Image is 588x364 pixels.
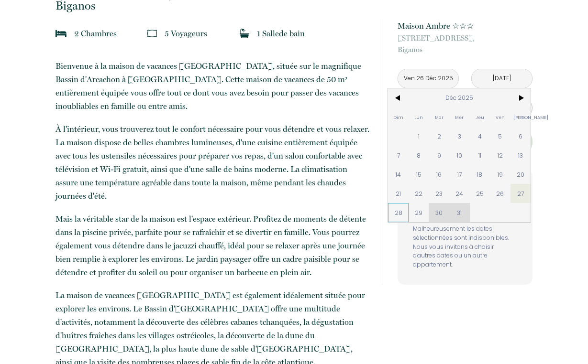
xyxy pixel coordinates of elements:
[257,27,305,40] p: 1 Salle de bain
[490,146,510,165] span: 12
[409,127,429,146] span: 1
[409,88,510,107] span: Déc 2025
[490,127,510,146] span: 5
[490,165,510,184] span: 19
[429,127,449,146] span: 2
[490,107,510,127] span: Ven
[74,27,117,40] p: 2 Chambre
[55,122,369,203] p: À l'intérieur, vous trouverez tout le confort nécessaire pour vous détendre et vous relaxer. La m...
[113,29,117,38] span: s
[388,203,409,222] span: 28
[398,32,533,44] span: [STREET_ADDRESS],
[409,165,429,184] span: 15
[510,184,531,203] span: 27
[398,19,533,32] p: Maison Ambre ☆☆☆
[449,146,470,165] span: 10
[470,146,490,165] span: 11
[490,184,510,203] span: 26
[398,69,458,88] input: Arrivée
[429,165,449,184] span: 16
[409,184,429,203] span: 22
[510,107,531,127] span: [PERSON_NAME]
[413,225,517,269] p: Malheureusement les dates sélectionnées sont indisponibles. Nous vous invitons à choisir d'autres...
[388,146,409,165] span: 7
[409,107,429,127] span: Lun
[470,107,490,127] span: Jeu
[472,69,532,88] input: Départ
[429,146,449,165] span: 9
[204,29,207,38] span: s
[388,184,409,203] span: 21
[55,212,369,279] p: Mais la véritable star de la maison est l'espace extérieur. Profitez de moments de détente dans l...
[510,146,531,165] span: 13
[449,127,470,146] span: 3
[470,184,490,203] span: 25
[388,107,409,127] span: Dim
[510,88,531,107] span: >
[510,127,531,146] span: 6
[388,88,409,107] span: <
[165,27,207,40] p: 5 Voyageur
[470,127,490,146] span: 4
[449,165,470,184] span: 17
[388,165,409,184] span: 14
[147,29,157,38] img: guests
[470,165,490,184] span: 18
[398,32,533,55] p: Biganos
[55,59,369,113] p: Bienvenue à la maison de vacances [GEOGRAPHIC_DATA], située sur le magnifique Bassin d'Arcachon à...
[429,184,449,203] span: 23
[429,107,449,127] span: Mar
[510,165,531,184] span: 20
[409,146,429,165] span: 8
[449,184,470,203] span: 24
[409,203,429,222] span: 29
[449,107,470,127] span: Mer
